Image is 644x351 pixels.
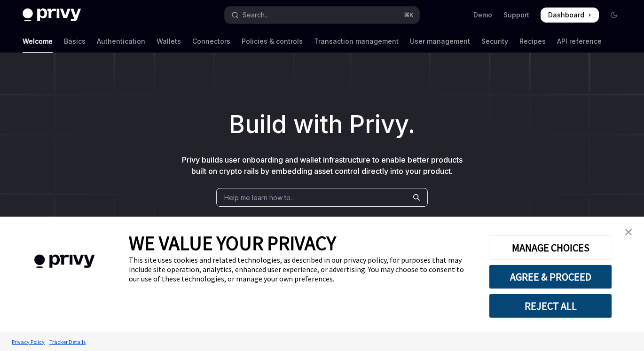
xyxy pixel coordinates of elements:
[489,294,612,318] button: REJECT ALL
[314,30,399,53] a: Transaction management
[619,223,638,242] a: close banner
[489,235,612,260] button: MANAGE CHOICES
[243,9,269,21] div: Search...
[97,30,145,53] a: Authentication
[541,8,599,23] a: Dashboard
[410,30,470,53] a: User management
[64,30,86,53] a: Basics
[503,10,529,20] a: Support
[404,11,414,19] span: ⌘ K
[182,155,463,176] span: Privy builds user onboarding and wallet infrastructure to enable better products built on crypto ...
[473,10,492,20] a: Demo
[23,30,53,53] a: Welcome
[557,30,602,53] a: API reference
[242,30,303,53] a: Policies & controls
[192,30,230,53] a: Connectors
[606,8,621,23] button: Toggle dark mode
[481,30,508,53] a: Security
[625,229,632,235] img: close banner
[15,106,629,143] h1: Build with Privy.
[225,7,419,23] button: Open search
[23,8,81,22] img: dark logo
[129,231,336,255] span: WE VALUE YOUR PRIVACY
[129,255,475,283] div: This site uses cookies and related technologies, as described in our privacy policy, for purposes...
[9,334,47,350] a: Privacy Policy
[519,30,546,53] a: Recipes
[47,334,88,350] a: Tracker Details
[14,241,115,282] img: company logo
[548,10,584,20] span: Dashboard
[489,265,612,289] button: AGREE & PROCEED
[157,30,181,53] a: Wallets
[224,193,296,203] span: Help me learn how to…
